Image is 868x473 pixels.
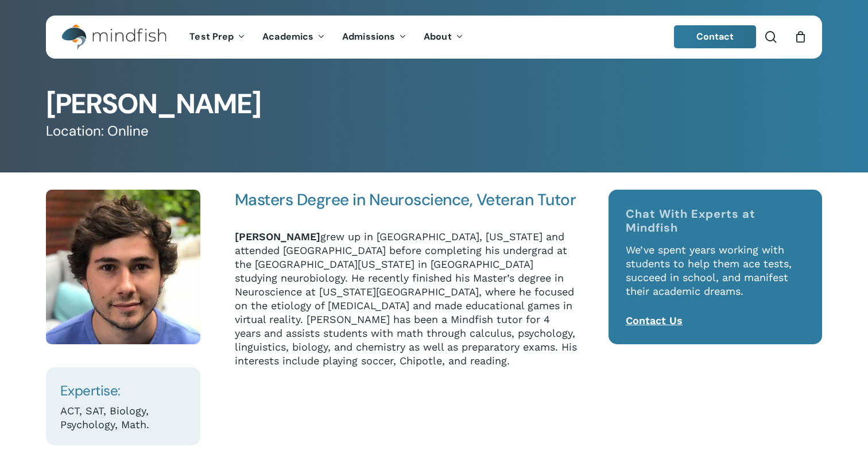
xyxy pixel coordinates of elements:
[60,404,186,432] p: ACT, SAT, Biology, Psychology, Math.
[254,32,334,42] a: Academics
[46,122,149,140] span: Location: Online
[415,32,472,42] a: About
[626,243,805,314] p: We’ve spent years working with students to help them ace tests, succeed in school, and manifest t...
[626,314,683,326] a: Contact Us
[235,190,578,210] h4: Masters Degree in Neuroscience, Veteran Tutor
[60,382,121,399] span: Expertise:
[626,207,805,234] h4: Chat With Experts at Mindfish
[424,30,452,43] span: About
[181,32,254,42] a: Test Prep
[235,230,578,368] p: grew up in [GEOGRAPHIC_DATA], [US_STATE] and attended [GEOGRAPHIC_DATA] before completing his und...
[262,30,313,43] span: Academics
[235,230,320,243] strong: [PERSON_NAME]
[674,25,757,48] a: Contact
[696,30,734,43] span: Contact
[46,190,200,344] img: Augie Bennett Headshot
[334,32,415,42] a: Admissions
[46,16,822,59] header: Main Menu
[342,30,395,43] span: Admissions
[181,16,471,59] nav: Main Menu
[189,30,234,43] span: Test Prep
[46,90,822,118] h1: [PERSON_NAME]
